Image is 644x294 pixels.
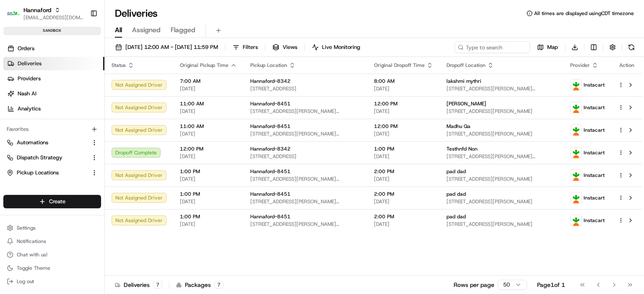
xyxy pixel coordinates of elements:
[7,7,20,20] img: Hannaford
[447,168,466,175] span: pad dad
[180,168,237,175] span: 1:00 PM
[447,153,557,160] span: [STREET_ADDRESS][PERSON_NAME][PERSON_NAME]
[180,221,237,228] span: [DATE]
[447,198,557,205] span: [STREET_ADDRESS][PERSON_NAME]
[447,130,557,137] span: [STREET_ADDRESS][PERSON_NAME]
[250,100,291,107] span: Hannaford-8451
[7,154,88,161] a: Dispatch Strategy
[584,127,605,133] span: Instacart
[374,85,433,92] span: [DATE]
[374,146,433,152] span: 1:00 PM
[584,172,605,179] span: Instacart
[250,62,287,69] span: Pickup Location
[23,14,83,21] span: [EMAIL_ADDRESS][DOMAIN_NAME]
[153,281,162,289] div: 7
[447,146,478,152] span: Testhnfd Non
[571,102,582,113] img: instacart_logo.png
[180,213,237,220] span: 1:00 PM
[584,194,605,201] span: Instacart
[3,72,104,85] a: Providers
[250,78,291,84] span: Hannaford-8342
[447,108,557,115] span: [STREET_ADDRESS][PERSON_NAME]
[115,25,122,35] span: All
[3,3,87,23] button: HannafordHannaford[EMAIL_ADDRESS][DOMAIN_NAME]
[374,123,433,130] span: 12:00 PM
[125,43,218,51] span: [DATE] 12:00 AM - [DATE] 11:59 PM
[250,168,291,175] span: Hannaford-8451
[250,85,361,92] span: [STREET_ADDRESS]
[17,251,47,258] span: Chat with us!
[374,108,433,115] span: [DATE]
[3,87,104,100] a: Nash AI
[618,62,636,69] div: Action
[308,41,364,53] button: Live Monitoring
[243,43,258,51] span: Filters
[571,147,582,158] img: instacart_logo.png
[454,41,530,53] input: Type to search
[584,82,605,88] span: Instacart
[374,176,433,182] span: [DATE]
[250,153,361,160] span: [STREET_ADDRESS]
[49,198,65,205] span: Create
[7,169,88,176] a: Pickup Locations
[626,41,637,53] button: Refresh
[17,154,62,161] span: Dispatch Strategy
[18,75,41,82] span: Providers
[115,281,162,289] div: Deliveries
[447,78,481,84] span: lakshmi mythri
[3,166,101,179] button: Pickup Locations
[180,191,237,197] span: 1:00 PM
[374,221,433,228] span: [DATE]
[3,57,104,70] a: Deliveries
[447,123,470,130] span: Madhu Qa
[454,281,494,289] p: Rows per page
[447,85,557,92] span: [STREET_ADDRESS][PERSON_NAME][PERSON_NAME]
[447,62,486,69] span: Dropoff Location
[17,238,46,245] span: Notifications
[3,151,101,164] button: Dispatch Strategy
[283,43,297,51] span: Views
[374,191,433,197] span: 2:00 PM
[250,146,291,152] span: Hannaford-8342
[374,198,433,205] span: [DATE]
[250,198,361,205] span: [STREET_ADDRESS][PERSON_NAME][PERSON_NAME]
[584,104,605,111] span: Instacart
[571,79,582,90] img: instacart_logo.png
[17,278,34,285] span: Log out
[17,265,50,271] span: Toggle Theme
[18,105,41,112] span: Analytics
[533,41,562,53] button: Map
[570,62,590,69] span: Provider
[180,176,237,182] span: [DATE]
[250,130,361,137] span: [STREET_ADDRESS][PERSON_NAME][PERSON_NAME]
[3,235,101,247] button: Notifications
[17,225,36,231] span: Settings
[180,78,237,84] span: 7:00 AM
[132,25,161,35] span: Assigned
[18,60,42,67] span: Deliveries
[571,215,582,226] img: instacart_logo.png
[18,90,36,97] span: Nash AI
[23,6,51,14] button: Hannaford
[571,192,582,203] img: instacart_logo.png
[374,153,433,160] span: [DATE]
[3,249,101,261] button: Chat with us!
[176,281,223,289] div: Packages
[3,42,104,55] a: Orders
[112,62,126,69] span: Status
[180,146,237,152] span: 12:00 PM
[537,281,565,289] div: Page 1 of 1
[3,222,101,234] button: Settings
[180,100,237,107] span: 11:00 AM
[374,100,433,107] span: 12:00 PM
[374,130,433,137] span: [DATE]
[180,123,237,130] span: 11:00 AM
[3,27,101,35] div: sandbox
[250,191,291,197] span: Hannaford-8451
[17,139,48,146] span: Automations
[250,176,361,182] span: [STREET_ADDRESS][PERSON_NAME][PERSON_NAME]
[112,41,222,53] button: [DATE] 12:00 AM - [DATE] 11:59 PM
[115,7,158,20] h1: Deliveries
[447,221,557,228] span: [STREET_ADDRESS][PERSON_NAME]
